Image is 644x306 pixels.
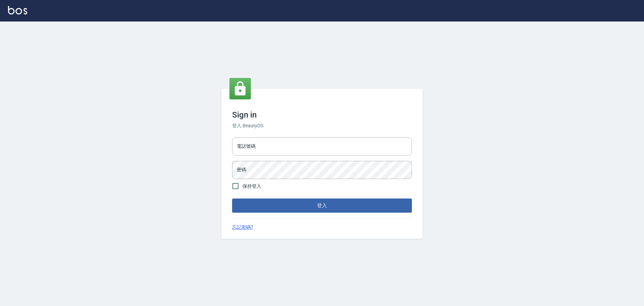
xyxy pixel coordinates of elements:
span: 保持登入 [243,183,261,190]
h6: 登入 BeautyOS [232,122,412,129]
a: 忘記密碼? [232,224,253,231]
button: 登入 [232,199,412,213]
img: Logo [8,6,27,14]
h3: Sign in [232,110,412,120]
